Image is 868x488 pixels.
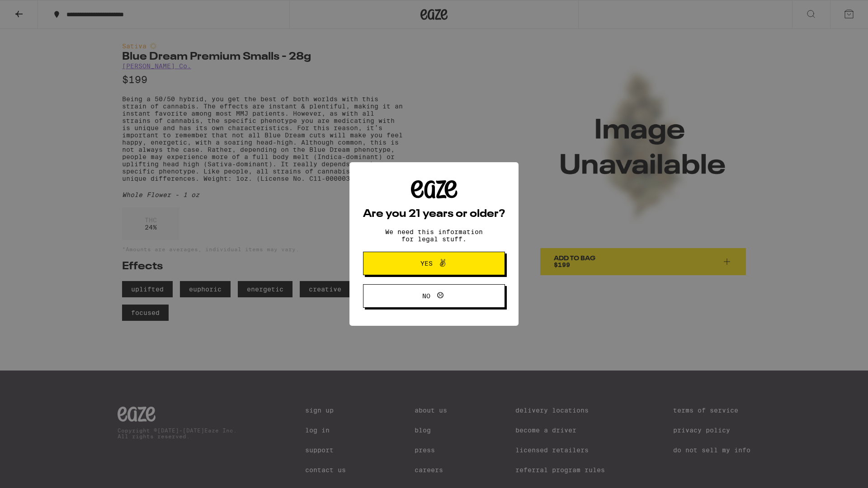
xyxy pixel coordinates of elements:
p: We need this information for legal stuff. [377,228,491,243]
h2: Are you 21 years or older? [363,209,505,220]
span: Yes [420,260,433,267]
button: No [363,284,505,308]
iframe: Opens a widget where you can find more information [811,461,859,483]
button: Yes [363,252,505,275]
span: No [422,293,430,299]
